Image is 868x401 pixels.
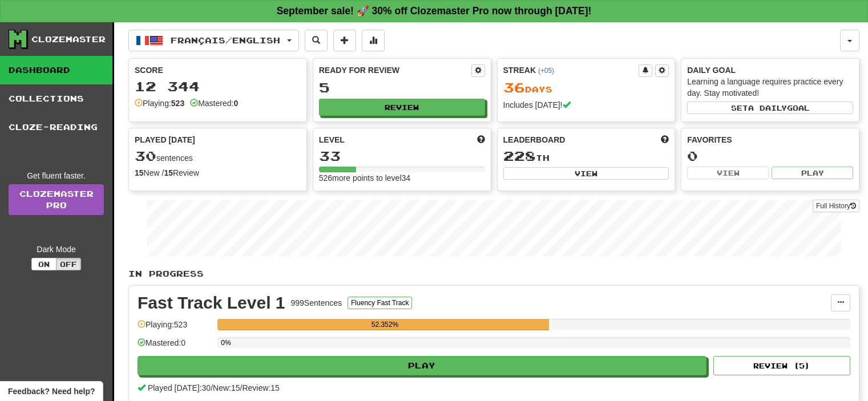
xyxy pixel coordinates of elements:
[319,149,485,163] div: 33
[233,99,238,108] strong: 0
[748,104,787,112] span: a daily
[138,319,212,338] div: Playing: 523
[503,80,669,95] div: Day s
[31,258,56,270] button: On
[503,149,669,164] div: th
[503,79,525,95] span: 36
[135,134,195,145] span: Played [DATE]
[503,148,536,164] span: 228
[135,168,144,177] strong: 15
[713,356,850,375] button: Review (5)
[687,167,769,179] button: View
[138,356,706,375] button: Play
[171,99,184,108] strong: 523
[305,30,328,51] button: Search sentences
[128,30,299,51] button: Français/English
[164,168,173,177] strong: 15
[687,102,853,114] button: Seta dailygoal
[687,76,853,99] div: Learning a language requires practice every day. Stay motivated!
[138,294,285,311] div: Fast Track Level 1
[135,149,301,164] div: sentences
[211,383,213,392] span: /
[221,319,548,330] div: 52.352%
[213,383,240,392] span: New: 15
[128,268,859,280] p: In Progress
[291,297,342,309] div: 999 Sentences
[503,134,566,145] span: Leaderboard
[135,79,301,94] div: 12 344
[503,99,669,111] div: Includes [DATE]!
[240,383,243,392] span: /
[8,386,95,397] span: Open feedback widget
[319,134,345,145] span: Level
[503,167,669,180] button: View
[135,167,301,179] div: New / Review
[687,134,853,145] div: Favorites
[135,98,184,109] div: Playing:
[319,172,485,184] div: 526 more points to level 34
[348,297,412,309] button: Fluency Fast Track
[333,30,356,51] button: Add sentence to collection
[477,134,485,145] span: Score more points to level up
[135,64,301,76] div: Score
[31,34,106,45] div: Clozemaster
[319,99,485,116] button: Review
[138,337,212,356] div: Mastered: 0
[661,134,669,145] span: This week in points, UTC
[9,170,104,181] div: Get fluent faster.
[319,80,485,95] div: 5
[538,67,554,75] a: (+05)
[687,149,853,163] div: 0
[319,64,471,76] div: Ready for Review
[135,148,156,164] span: 30
[9,184,104,215] a: ClozemasterPro
[772,167,853,179] button: Play
[148,383,211,392] span: Played [DATE]: 30
[171,35,280,45] span: Français / English
[242,383,279,392] span: Review: 15
[503,64,639,76] div: Streak
[190,98,238,109] div: Mastered:
[56,258,81,270] button: Off
[813,200,859,212] button: Full History
[9,244,104,255] div: Dark Mode
[362,30,385,51] button: More stats
[277,5,592,17] strong: September sale! 🚀 30% off Clozemaster Pro now through [DATE]!
[687,64,853,76] div: Daily Goal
